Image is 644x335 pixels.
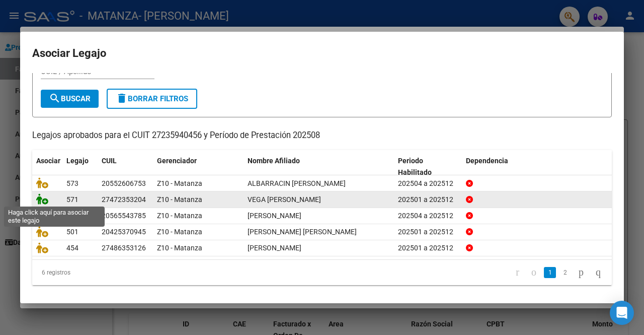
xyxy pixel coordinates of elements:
[559,267,571,278] a: 2
[98,150,153,183] datatable-header-cell: CUIL
[248,212,301,220] span: PERALTA JANO DANILO
[398,157,432,176] span: Periodo Habilitado
[102,194,146,206] div: 27472353204
[66,157,89,165] span: Legajo
[32,260,146,285] div: 6 registros
[157,157,197,165] span: Gerenciador
[66,212,78,220] span: 570
[49,92,61,104] mat-icon: search
[610,301,634,325] div: Open Intercom Messenger
[62,150,98,183] datatable-header-cell: Legajo
[36,157,60,165] span: Asociar
[248,179,346,187] span: ALBARRACIN TAHIEL CEFERINO
[557,264,573,281] li: page 2
[244,150,394,183] datatable-header-cell: Nombre Afiliado
[527,267,541,278] a: go to previous page
[248,228,357,236] span: ZALAZAR ALAN AGUSTIN
[32,44,612,63] h2: Asociar Legajo
[157,212,202,220] span: Z10 - Matanza
[542,264,557,281] li: page 1
[32,150,62,183] datatable-header-cell: Asociar
[116,94,188,103] span: Borrar Filtros
[574,267,588,278] a: go to next page
[66,195,78,204] span: 571
[41,90,99,108] button: Buscar
[157,228,202,236] span: Z10 - Matanza
[102,157,117,165] span: CUIL
[248,195,321,204] span: VEGA DANIELA ABIGAIL
[157,179,202,187] span: Z10 - Matanza
[248,157,300,165] span: Nombre Afiliado
[153,150,244,183] datatable-header-cell: Gerenciador
[398,178,458,189] div: 202504 a 202512
[107,89,197,109] button: Borrar Filtros
[102,178,146,189] div: 20552606753
[398,210,458,222] div: 202504 a 202512
[511,267,524,278] a: go to first page
[398,194,458,206] div: 202501 a 202512
[66,244,78,252] span: 454
[116,92,128,104] mat-icon: delete
[398,242,458,254] div: 202501 a 202512
[32,129,612,142] p: Legajos aprobados para el CUIT 27235940456 y Período de Prestación 202508
[102,242,146,254] div: 27486353126
[102,226,146,238] div: 20425370945
[248,244,301,252] span: IDALGO BRISA RAYEN
[157,244,202,252] span: Z10 - Matanza
[544,267,556,278] a: 1
[66,228,78,236] span: 501
[102,210,146,222] div: 20565543785
[394,150,462,183] datatable-header-cell: Periodo Habilitado
[591,267,605,278] a: go to last page
[398,226,458,238] div: 202501 a 202512
[462,150,612,183] datatable-header-cell: Dependencia
[49,94,91,103] span: Buscar
[466,157,508,165] span: Dependencia
[157,195,202,204] span: Z10 - Matanza
[66,179,78,187] span: 573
